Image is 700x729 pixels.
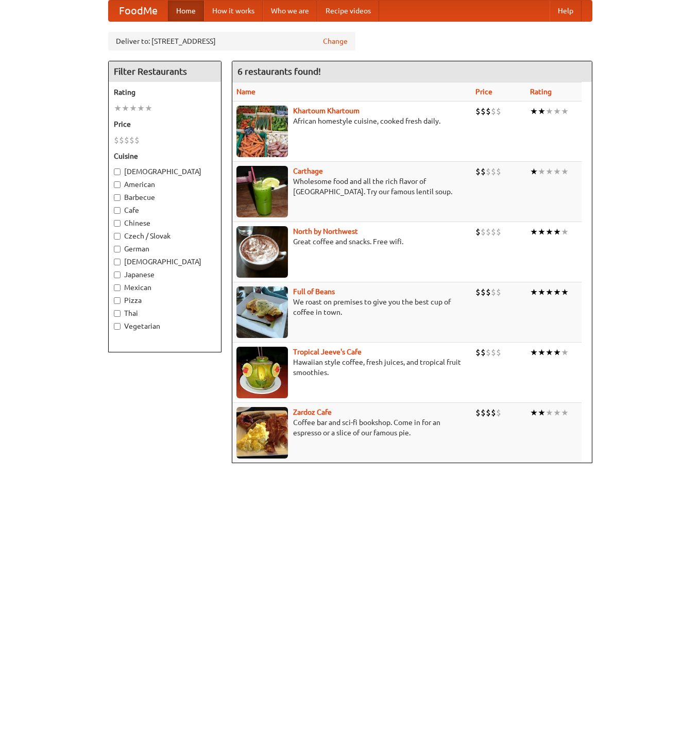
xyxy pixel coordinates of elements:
[236,357,467,378] p: Hawaiian style coffee, fresh juices, and tropical fruit smoothies.
[475,286,481,298] li: $
[496,226,501,238] li: $
[491,407,496,418] li: $
[129,134,134,146] li: $
[475,407,481,418] li: $
[114,119,216,129] h5: Price
[481,226,486,238] li: $
[236,297,467,317] p: We roast on premises to give you the best cup of coffee in town.
[119,134,124,146] li: $
[293,287,335,296] a: Full of Beans
[114,181,121,188] input: American
[293,408,332,416] b: Zardoz Cafe
[263,1,317,21] a: Who we are
[114,259,121,265] input: [DEMOGRAPHIC_DATA]
[545,347,553,358] li: ★
[237,66,321,76] ng-pluralize: 6 restaurants found!
[114,231,216,241] label: Czech / Slovak
[168,1,204,21] a: Home
[323,36,348,46] a: Change
[236,166,288,217] img: carthage.jpg
[491,286,496,298] li: $
[475,347,481,358] li: $
[491,347,496,358] li: $
[530,166,538,177] li: ★
[114,205,216,215] label: Cafe
[561,286,569,298] li: ★
[236,286,288,338] img: beans.jpg
[204,1,263,21] a: How it works
[236,417,467,438] p: Coffee bar and sci-fi bookshop. Come in for an espresso or a slice of our famous pie.
[491,226,496,238] li: $
[114,282,216,293] label: Mexican
[530,226,538,238] li: ★
[475,88,492,96] a: Price
[486,166,491,177] li: $
[538,226,545,238] li: ★
[114,87,216,97] h5: Rating
[530,106,538,117] li: ★
[496,347,501,358] li: $
[114,284,121,291] input: Mexican
[538,407,545,418] li: ★
[293,348,362,356] a: Tropical Jeeve's Cafe
[561,166,569,177] li: ★
[481,407,486,418] li: $
[114,269,216,280] label: Japanese
[293,167,323,175] b: Carthage
[114,310,121,317] input: Thai
[481,347,486,358] li: $
[553,286,561,298] li: ★
[561,106,569,117] li: ★
[114,134,119,146] li: $
[236,106,288,157] img: khartoum.jpg
[553,106,561,117] li: ★
[538,166,545,177] li: ★
[114,233,121,240] input: Czech / Slovak
[124,134,129,146] li: $
[545,286,553,298] li: ★
[538,106,545,117] li: ★
[561,407,569,418] li: ★
[486,347,491,358] li: $
[114,321,216,331] label: Vegetarian
[553,166,561,177] li: ★
[114,220,121,227] input: Chinese
[491,106,496,117] li: $
[293,227,358,235] a: North by Northwest
[114,295,216,306] label: Pizza
[114,323,121,330] input: Vegetarian
[114,297,121,304] input: Pizza
[550,1,582,21] a: Help
[236,226,288,278] img: north.jpg
[236,88,255,96] a: Name
[114,246,121,252] input: German
[491,166,496,177] li: $
[109,61,221,82] h4: Filter Restaurants
[538,286,545,298] li: ★
[475,106,481,117] li: $
[114,244,216,254] label: German
[561,226,569,238] li: ★
[496,286,501,298] li: $
[114,192,216,202] label: Barbecue
[561,347,569,358] li: ★
[114,308,216,318] label: Thai
[553,226,561,238] li: ★
[475,166,481,177] li: $
[545,226,553,238] li: ★
[545,106,553,117] li: ★
[114,151,216,161] h5: Cuisine
[293,107,360,115] b: Khartoum Khartoum
[137,103,145,114] li: ★
[114,257,216,267] label: [DEMOGRAPHIC_DATA]
[481,166,486,177] li: $
[486,226,491,238] li: $
[236,116,467,126] p: African homestyle cuisine, cooked fresh daily.
[545,166,553,177] li: ★
[496,166,501,177] li: $
[114,168,121,175] input: [DEMOGRAPHIC_DATA]
[114,166,216,177] label: [DEMOGRAPHIC_DATA]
